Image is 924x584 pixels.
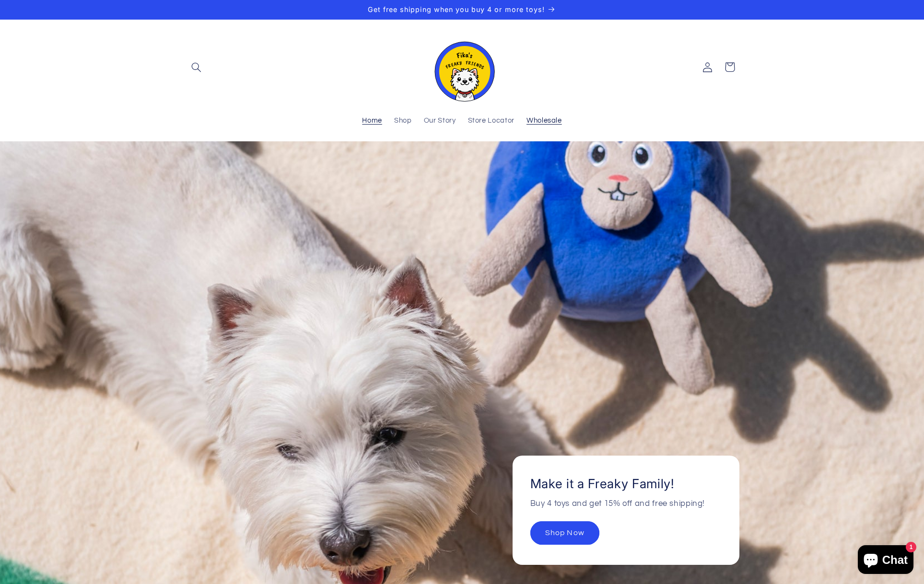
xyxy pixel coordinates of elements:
a: Wholesale [520,111,568,132]
a: Shop Now [530,521,599,545]
p: Buy 4 toys and get 15% off and free shipping! [530,497,704,512]
summary: Search [185,56,207,78]
h2: Make it a Freaky Family! [530,476,674,492]
span: Get free shipping when you buy 4 or more toys! [368,5,545,13]
inbox-online-store-chat: Shopify online store chat [855,545,916,576]
span: Home [362,116,382,126]
span: Our Story [424,116,456,126]
a: Store Locator [462,111,520,132]
a: Home [356,111,388,132]
span: Wholesale [526,116,562,126]
span: Shop [394,116,412,126]
a: Our Story [418,111,462,132]
span: Store Locator [468,116,515,126]
a: Fika's Freaky Friends [425,29,500,105]
a: Shop [388,111,418,132]
img: Fika's Freaky Friends [429,33,496,102]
